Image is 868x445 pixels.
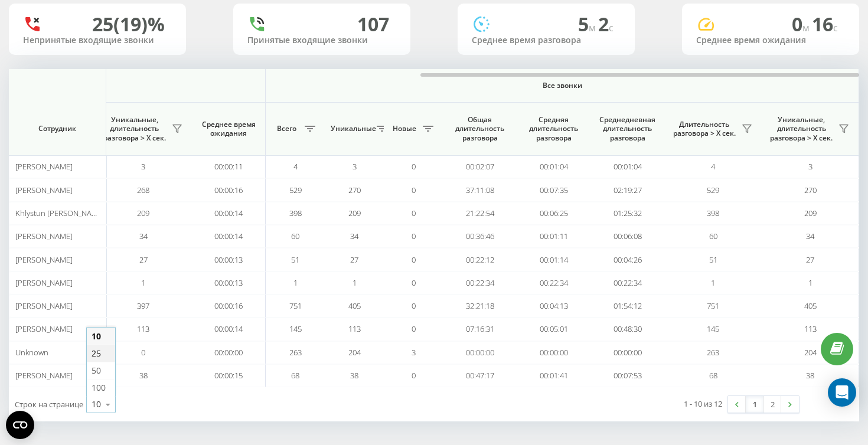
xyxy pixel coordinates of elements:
[412,300,416,311] span: 0
[707,347,719,358] span: 263
[137,185,149,195] span: 268
[711,277,715,288] span: 1
[192,295,266,318] td: 00:00:16
[709,370,717,381] span: 68
[806,370,814,381] span: 38
[443,364,517,387] td: 00:47:17
[517,202,590,225] td: 00:06:25
[348,208,361,218] span: 209
[590,318,664,341] td: 00:48:30
[517,318,590,341] td: 00:05:01
[390,124,419,133] span: Новые
[15,399,83,410] span: Строк на странице
[599,115,655,143] span: Среднедневная длительность разговора
[746,396,763,413] a: 1
[590,248,664,271] td: 00:04:26
[348,185,361,195] span: 270
[139,254,148,265] span: 27
[517,155,590,178] td: 00:01:04
[578,11,598,37] span: 5
[517,178,590,201] td: 00:07:35
[192,341,266,364] td: 00:00:00
[15,300,73,311] span: [PERSON_NAME]
[443,155,517,178] td: 00:02:07
[443,318,517,341] td: 07:16:31
[201,120,256,138] span: Среднее время ожидания
[348,323,361,334] span: 113
[15,254,73,265] span: [PERSON_NAME]
[350,254,358,265] span: 27
[15,185,73,195] span: [PERSON_NAME]
[15,323,73,334] span: [PERSON_NAME]
[589,21,598,34] span: м
[412,323,416,334] span: 0
[92,365,101,376] span: 50
[15,347,48,358] span: Unknown
[15,370,73,381] span: [PERSON_NAME]
[517,248,590,271] td: 00:01:14
[141,161,145,172] span: 3
[802,21,812,34] span: м
[350,231,358,241] span: 34
[141,347,145,358] span: 0
[272,124,301,133] span: Всего
[412,347,416,358] span: 3
[763,396,781,413] a: 2
[293,277,298,288] span: 1
[443,178,517,201] td: 37:11:08
[137,208,149,218] span: 209
[291,254,299,265] span: 51
[192,225,266,248] td: 00:00:14
[684,398,722,410] div: 1 - 10 из 12
[291,370,299,381] span: 68
[590,202,664,225] td: 01:25:32
[289,185,302,195] span: 529
[289,300,302,311] span: 751
[808,277,812,288] span: 1
[15,231,73,241] span: [PERSON_NAME]
[92,398,101,410] div: 10
[443,271,517,295] td: 00:22:34
[709,231,717,241] span: 60
[92,382,106,393] span: 100
[833,21,838,34] span: c
[707,208,719,218] span: 398
[92,348,101,359] span: 25
[301,81,824,90] span: Все звонки
[804,300,817,311] span: 405
[517,225,590,248] td: 00:01:11
[526,115,582,143] span: Средняя длительность разговора
[598,11,614,37] span: 2
[812,11,838,37] span: 16
[353,277,357,288] span: 1
[609,21,614,34] span: c
[590,364,664,387] td: 00:07:53
[192,364,266,387] td: 00:00:15
[192,178,266,201] td: 00:00:16
[517,341,590,364] td: 00:00:00
[331,124,373,133] span: Уникальные
[412,231,416,241] span: 0
[590,341,664,364] td: 00:00:00
[412,185,416,195] span: 0
[412,161,416,172] span: 0
[707,300,719,311] span: 751
[452,115,508,143] span: Общая длительность разговора
[412,277,416,288] span: 0
[192,248,266,271] td: 00:00:13
[291,231,299,241] span: 60
[804,347,817,358] span: 204
[443,295,517,318] td: 32:21:18
[92,331,101,342] span: 10
[590,178,664,201] td: 02:19:27
[19,124,96,133] span: Сотрудник
[412,208,416,218] span: 0
[808,161,812,172] span: 3
[828,378,856,407] div: Open Intercom Messenger
[590,271,664,295] td: 00:22:34
[289,208,302,218] span: 398
[247,35,396,45] div: Принятые входящие звонки
[804,185,817,195] span: 270
[590,225,664,248] td: 00:06:08
[806,231,814,241] span: 34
